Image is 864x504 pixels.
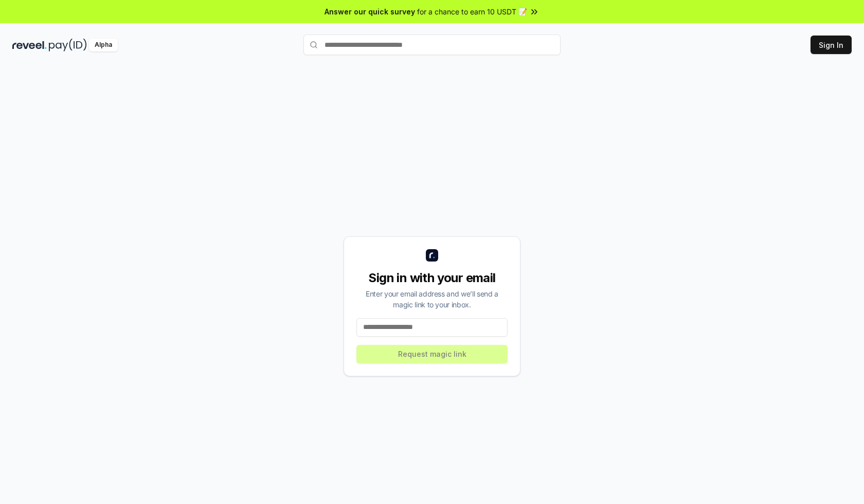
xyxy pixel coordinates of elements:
[417,6,527,17] span: for a chance to earn 10 USDT 📝
[811,36,852,54] button: Sign In
[426,249,438,262] img: logo_small
[12,39,47,51] img: reveel_dark
[356,288,508,310] div: Enter your email address and we’ll send a magic link to your inbox.
[49,39,87,51] img: pay_id
[325,6,415,17] span: Answer our quick survey
[89,39,118,51] div: Alpha
[356,270,508,286] div: Sign in with your email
